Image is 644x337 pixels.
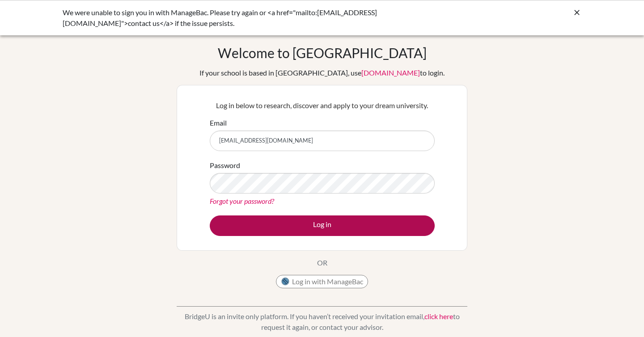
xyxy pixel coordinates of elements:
a: Forgot your password? [210,197,274,205]
p: Log in below to research, discover and apply to your dream university. [210,100,435,111]
label: Email [210,118,227,128]
p: BridgeU is an invite only platform. If you haven’t received your invitation email, to request it ... [177,311,467,333]
div: We were unable to sign you in with ManageBac. Please try again or <a href="mailto:[EMAIL_ADDRESS]... [63,7,447,29]
h1: Welcome to [GEOGRAPHIC_DATA] [218,45,427,61]
a: click here [424,312,453,320]
a: [DOMAIN_NAME] [361,68,420,77]
div: If your school is based in [GEOGRAPHIC_DATA], use to login. [199,67,445,78]
button: Log in with ManageBac [276,275,368,288]
label: Password [210,160,240,171]
p: OR [317,257,327,268]
button: Log in [210,215,435,236]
